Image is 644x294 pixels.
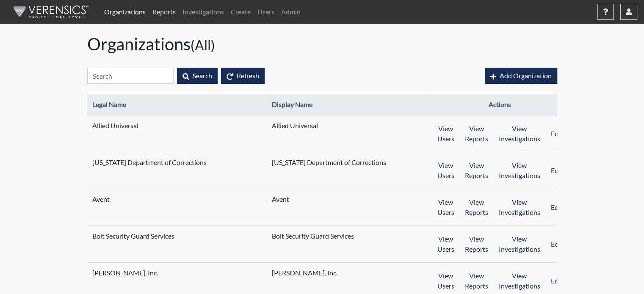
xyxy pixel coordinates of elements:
[500,71,552,80] span: Add Organization
[272,194,378,204] span: Avent
[92,194,198,204] span: Avent
[92,121,198,131] span: Allied Universal
[272,121,378,131] span: Allied Universal
[267,94,427,115] th: Display Name
[545,231,568,257] button: Edit
[485,68,557,84] button: Add Organization
[87,68,174,84] input: Search
[227,3,254,20] a: Create
[87,94,267,115] th: Legal Name
[545,268,568,294] button: Edit
[545,157,568,184] button: Edit
[237,71,259,80] span: Refresh
[493,268,546,294] button: View Investigations
[92,231,198,241] span: Bolt Security Guard Services
[545,121,568,147] button: Edit
[459,231,494,257] button: View Reports
[221,68,265,84] button: Refresh
[432,231,460,257] button: View Users
[254,3,278,20] a: Users
[432,121,460,147] button: View Users
[545,194,568,220] button: Edit
[87,34,557,54] h1: Organizations
[459,194,494,220] button: View Reports
[92,268,198,278] span: [PERSON_NAME], Inc.
[459,157,494,184] button: View Reports
[459,268,494,294] button: View Reports
[493,194,546,220] button: View Investigations
[272,268,378,278] span: [PERSON_NAME], Inc.
[193,71,212,80] span: Search
[459,121,494,147] button: View Reports
[272,231,378,241] span: Bolt Security Guard Services
[493,231,546,257] button: View Investigations
[92,157,207,168] span: [US_STATE] Department of Corrections
[427,94,573,115] th: Actions
[272,157,386,168] span: [US_STATE] Department of Corrections
[191,37,215,53] small: (All)
[493,157,546,184] button: View Investigations
[493,121,546,147] button: View Investigations
[278,3,304,20] a: Admin
[101,3,149,20] a: Organizations
[149,3,179,20] a: Reports
[179,3,227,20] a: Investigations
[432,157,460,184] button: View Users
[177,68,218,84] button: Search
[432,194,460,220] button: View Users
[432,268,460,294] button: View Users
